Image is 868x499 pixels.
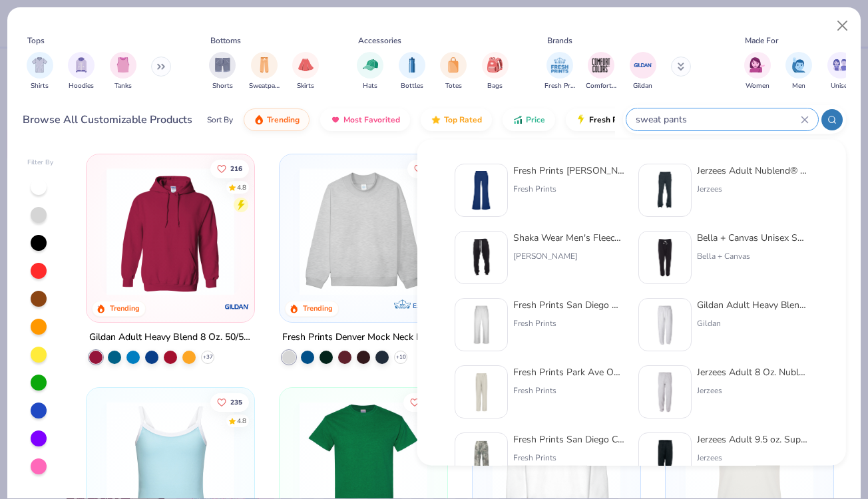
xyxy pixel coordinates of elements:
button: Like [403,393,442,411]
span: Skirts [297,81,314,91]
div: Fresh Prints [513,452,625,464]
div: Bella + Canvas Unisex Sponge Fleece Long Scrunch Pants [697,231,809,245]
img: Women Image [750,57,765,73]
span: + 37 [203,353,213,361]
img: Gildan logo [224,293,250,320]
button: filter button [357,52,383,91]
button: Close [830,13,855,39]
div: filter for Totes [440,52,467,91]
img: Totes Image [446,57,461,73]
span: Comfort Colors [586,81,616,91]
div: Jerzees Adult 9.5 oz. Super Sweats NuBlend Fleece Pocketed Sweatpants [697,432,809,446]
span: Bags [487,81,503,91]
img: 01756b78-01f6-4cc6-8d8a-3c30c1a0c8ac [100,168,241,295]
div: Fresh Prints San Diego Camo Open Heavyweight Sweatpants [513,432,625,446]
img: flash.gif [576,114,586,125]
button: filter button [630,52,656,91]
div: Filter By [27,158,54,168]
span: Top Rated [444,114,482,125]
span: Fresh Prints [544,81,575,91]
img: Bags Image [487,57,502,73]
div: filter for Hats [357,52,383,91]
span: Shirts [31,81,49,91]
button: filter button [586,52,616,91]
button: filter button [68,52,95,91]
div: filter for Bottles [399,52,425,91]
div: Jerzees [697,183,809,195]
div: Fresh Prints San Diego Open Heavyweight Sweatpants [513,298,625,312]
div: filter for Hoodies [68,52,95,91]
button: filter button [209,52,236,91]
div: Browse All Customizable Products [23,112,192,128]
img: Shirts Image [32,57,47,73]
button: filter button [544,52,575,91]
img: Hoodies Image [74,57,89,73]
span: Bottles [401,81,423,91]
div: Fresh Prints [513,385,625,397]
div: Fresh Prints Denver Mock Neck Heavyweight Sweatshirt [282,329,445,346]
button: Top Rated [421,108,492,131]
div: filter for Tanks [110,52,136,91]
div: Accessories [358,35,401,47]
div: filter for Bags [482,52,509,91]
div: filter for Sweatpants [249,52,280,91]
img: Tanks Image [116,57,130,73]
div: Fresh Prints [PERSON_NAME]-over Flared Pants [513,164,625,178]
div: filter for Men [785,52,812,91]
div: Tops [27,35,45,47]
span: 235 [231,399,243,405]
span: 216 [231,165,243,172]
div: Bella + Canvas [697,250,809,262]
div: Gildan Adult Heavy Blend Adult 8 Oz. 50/50 Sweatpants [697,298,809,312]
img: Hats Image [363,57,378,73]
div: filter for Gildan [630,52,656,91]
button: filter button [27,52,53,91]
img: Gildan Image [633,55,653,75]
img: Unisex Image [833,57,848,73]
div: Jerzees Adult Nublend® Open-Bottom Fleece Sweatpants [697,164,809,178]
div: Fresh Prints [513,317,625,329]
img: Bottles Image [405,57,419,73]
span: Unisex [831,81,851,91]
span: Totes [445,81,462,91]
img: Sweatpants Image [257,57,272,73]
img: Men Image [791,57,806,73]
span: Most Favorited [343,114,400,125]
div: filter for Fresh Prints [544,52,575,91]
span: Women [746,81,769,91]
img: f02e4b88-0b20-4b85-9247-e46aadf68cfa [461,438,502,480]
img: 665f1cf0-24f0-4774-88c8-9b49303e6076 [644,371,686,413]
img: 13b9c606-79b1-4059-b439-68fabb1693f9 [644,304,686,345]
button: filter button [249,52,280,91]
div: Jerzees [697,452,809,464]
div: Bottoms [210,35,241,47]
span: Tanks [114,81,132,91]
img: TopRated.gif [431,114,441,125]
div: filter for Comfort Colors [586,52,616,91]
div: Fresh Prints [513,183,625,195]
img: df5250ff-6f61-4206-a12c-24931b20f13c [461,304,502,345]
div: [PERSON_NAME] [513,250,625,262]
button: filter button [744,52,771,91]
button: Trending [244,108,310,131]
div: 4.8 [238,182,247,192]
div: Jerzees [697,385,809,397]
span: Men [792,81,805,91]
button: Like [211,393,250,411]
div: filter for Shorts [209,52,236,91]
button: Like [211,159,250,178]
img: most_fav.gif [330,114,341,125]
button: Like [407,159,442,178]
button: filter button [482,52,509,91]
div: filter for Unisex [827,52,854,91]
button: Price [503,108,555,131]
button: filter button [440,52,467,91]
div: Made For [745,35,778,47]
img: f5d85501-0dbb-4ee4-b115-c08fa3845d83 [293,168,434,295]
span: Price [526,114,545,125]
div: filter for Skirts [292,52,319,91]
img: f981a934-f33f-4490-a3ad-477cd5e6773b [461,170,502,211]
span: Trending [267,114,300,125]
img: 0ed6d0be-3a42-4fd2-9b2a-c5ffc757fdcf [461,371,502,413]
img: 260cb320-1c3e-46db-abd1-be4547060713 [644,170,686,211]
